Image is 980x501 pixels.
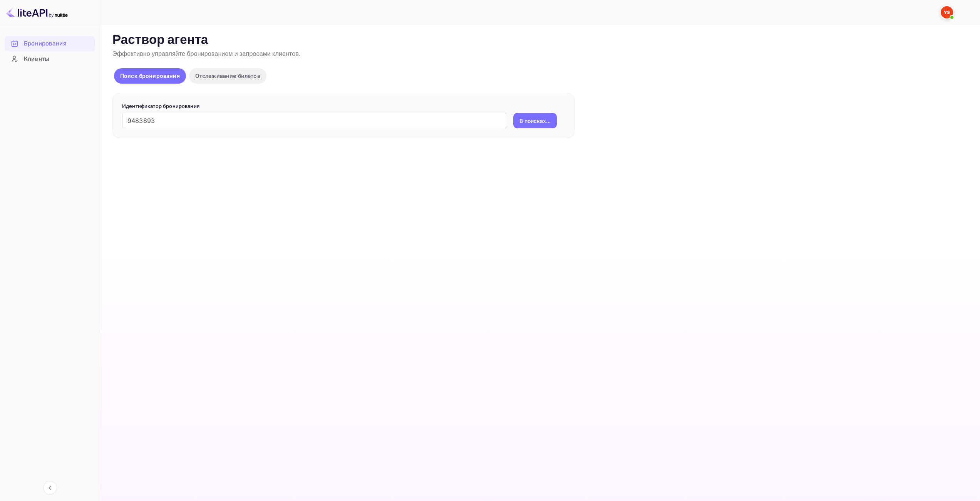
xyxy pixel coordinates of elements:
div: Бронирования [5,36,95,51]
ya-tr-span: Раствор агента [112,32,208,49]
img: Служба Поддержки Яндекса [941,6,953,18]
button: В поисках... [513,113,557,128]
ya-tr-span: Клиенты [24,55,49,64]
ya-tr-span: Поиск бронирования [120,72,180,79]
button: Свернуть навигацию [43,481,57,495]
ya-tr-span: Идентификатор бронирования [122,103,199,109]
div: Клиенты [5,52,95,67]
a: Бронирования [5,36,95,50]
ya-tr-span: В поисках... [519,117,551,125]
input: Введите идентификатор бронирования (например, 63782194) [122,113,507,128]
ya-tr-span: Бронирования [24,39,66,48]
ya-tr-span: Отслеживание билетов [195,72,260,79]
a: Клиенты [5,52,95,66]
img: Логотип LiteAPI [6,6,68,18]
ya-tr-span: Эффективно управляйте бронированием и запросами клиентов. [112,50,300,58]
